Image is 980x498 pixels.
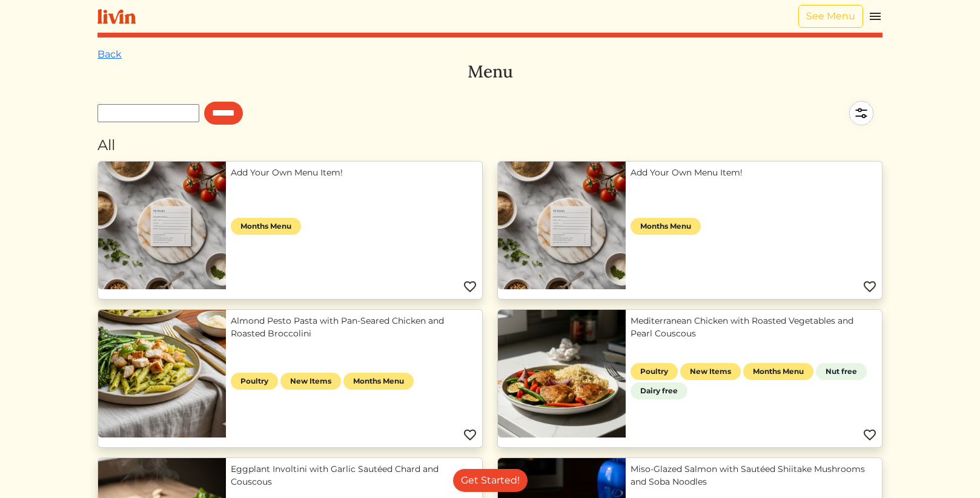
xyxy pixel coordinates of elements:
[631,463,877,488] a: Miso-Glazed Salmon with Sautéed Shiitake Mushrooms and Soba Noodles
[463,428,477,442] img: Favorite menu item
[98,62,882,82] h3: Menu
[98,9,136,24] img: livin-logo-a0d97d1a881af30f6274990eb6222085a2533c92bbd1e4f22c21b4f0d0e3210c.svg
[231,315,477,340] a: Almond Pesto Pasta with Pan-Seared Chicken and Roasted Broccolini
[98,48,122,60] a: Back
[868,9,882,24] img: menu_hamburger-cb6d353cf0ecd9f46ceae1c99ecbeb4a00e71ca567a856bd81f57e9d8c17bb26.svg
[463,280,477,294] img: Favorite menu item
[631,166,877,179] a: Add Your Own Menu Item!
[231,166,477,179] a: Add Your Own Menu Item!
[862,280,877,294] img: Favorite menu item
[840,92,882,134] img: filter-5a7d962c2457a2d01fc3f3b070ac7679cf81506dd4bc827d76cf1eb68fb85cd7.svg
[862,428,877,442] img: Favorite menu item
[798,5,863,28] a: See Menu
[453,469,528,492] a: Get Started!
[631,315,877,340] a: Mediterranean Chicken with Roasted Vegetables and Pearl Couscous
[98,134,882,156] div: All
[231,463,477,488] a: Eggplant Involtini with Garlic Sautéed Chard and Couscous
